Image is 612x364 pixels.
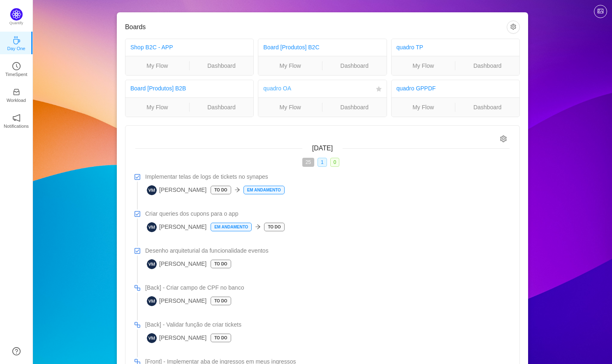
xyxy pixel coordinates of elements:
a: My Flow [392,103,455,112]
a: icon: coffeeDay One [12,39,21,47]
span: Criar queries dos cupons para o app [145,210,238,218]
i: icon: arrow-right [234,187,240,193]
span: [Back] - Validar função de criar tickets [145,320,241,329]
i: icon: coffee [12,36,21,44]
span: 1 [318,158,327,167]
i: icon: clock-circle [12,62,21,70]
a: quadro TP [396,44,423,51]
i: icon: star [376,86,382,92]
i: icon: inbox [12,88,21,96]
img: VD [147,333,157,343]
p: Day One [7,45,25,52]
span: [PERSON_NAME] [147,259,206,269]
p: To Do [211,334,230,342]
span: [PERSON_NAME] [147,185,206,195]
img: VD [147,185,157,195]
h3: Boards [125,23,507,31]
span: Desenho arquiteturial da funcionalidade eventos [145,247,269,255]
a: [Back] - Validar função de criar tickets [145,320,510,329]
a: Board [Produtos] B2C [263,44,319,51]
a: Dashboard [455,103,519,112]
a: Dashboard [322,61,387,70]
a: My Flow [258,103,322,112]
a: My Flow [125,61,189,70]
img: VD [147,296,157,306]
a: My Flow [258,61,322,70]
p: Notifications [4,122,29,130]
a: Criar queries dos cupons para o app [145,210,510,218]
span: 25 [302,158,314,167]
a: Dashboard [322,103,387,112]
span: [PERSON_NAME] [147,333,206,343]
a: Dashboard [190,103,254,112]
a: icon: inboxWorkload [12,90,21,99]
a: My Flow [392,61,455,70]
a: quadro GPPDF [396,85,436,92]
a: Dashboard [455,61,519,70]
span: Implementar telas de logs de tickets no synapes [145,173,268,181]
img: Quantify [10,8,23,21]
p: Em andamento [244,186,284,194]
a: Board [Produtos] B2B [130,85,186,92]
span: 0 [330,158,340,167]
p: TimeSpent [5,71,28,78]
a: Desenho arquiteturial da funcionalidade eventos [145,247,510,255]
p: Quantify [9,21,23,26]
span: [DATE] [312,145,333,152]
a: icon: clock-circleTimeSpent [12,65,21,73]
i: icon: arrow-right [255,224,261,230]
button: icon: setting [507,21,520,34]
p: Em andamento [211,223,251,231]
a: icon: question-circle [12,347,21,355]
i: icon: notification [12,114,21,122]
a: [Back] - Criar campo de CPF no banco [145,283,510,292]
p: To Do [211,297,230,305]
p: To Do [211,260,230,268]
p: To Do [264,223,284,231]
a: quadro OA [263,85,291,92]
a: icon: notificationNotifications [12,116,21,124]
span: [PERSON_NAME] [147,296,206,306]
a: Dashboard [190,61,254,70]
img: VD [147,259,157,269]
button: icon: picture [594,5,607,18]
a: My Flow [125,103,189,112]
p: Workload [7,97,26,104]
i: icon: setting [500,136,507,143]
span: [Back] - Criar campo de CPF no banco [145,283,244,292]
a: Shop B2C - APP [130,44,173,51]
img: VD [147,222,157,232]
p: To Do [211,186,230,194]
span: [PERSON_NAME] [147,222,206,232]
a: Implementar telas de logs de tickets no synapes [145,173,510,181]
